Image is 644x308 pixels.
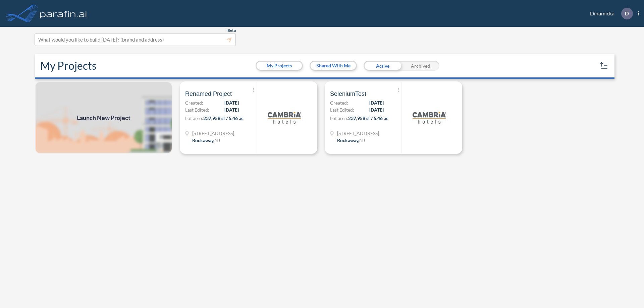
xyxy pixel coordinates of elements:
h2: My Projects [40,59,97,72]
span: Created: [330,99,348,106]
button: My Projects [257,62,302,70]
img: add [35,81,172,154]
span: Last Edited: [185,106,209,113]
span: [DATE] [224,106,239,113]
button: sort [598,60,609,71]
div: Dinamicka [580,8,639,19]
span: Rockaway , [192,137,214,143]
span: 321 Mt Hope Ave [192,130,234,137]
span: Created: [185,99,203,106]
span: [DATE] [369,106,384,113]
img: logo [39,7,88,20]
img: logo [413,101,446,134]
button: Shared With Me [311,62,356,70]
span: 237,958 sf / 5.46 ac [203,115,244,121]
span: Launch New Project [77,113,130,122]
span: Renamed Project [185,90,232,98]
span: SeleniumTest [330,90,366,98]
span: 237,958 sf / 5.46 ac [348,115,388,121]
span: NJ [214,137,220,143]
span: Last Edited: [330,106,354,113]
span: [DATE] [224,99,239,106]
span: Rockaway , [337,137,359,143]
a: Launch New Project [35,81,172,154]
span: Beta [227,28,236,33]
span: Lot area: [330,115,348,121]
span: Lot area: [185,115,203,121]
div: Rockaway, NJ [337,137,365,144]
div: Archived [401,61,439,71]
div: Active [364,61,401,71]
span: [DATE] [369,99,384,106]
span: 321 Mt Hope Ave [337,130,379,137]
div: Rockaway, NJ [192,137,220,144]
img: logo [268,101,301,134]
p: D [625,10,629,16]
span: NJ [359,137,365,143]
